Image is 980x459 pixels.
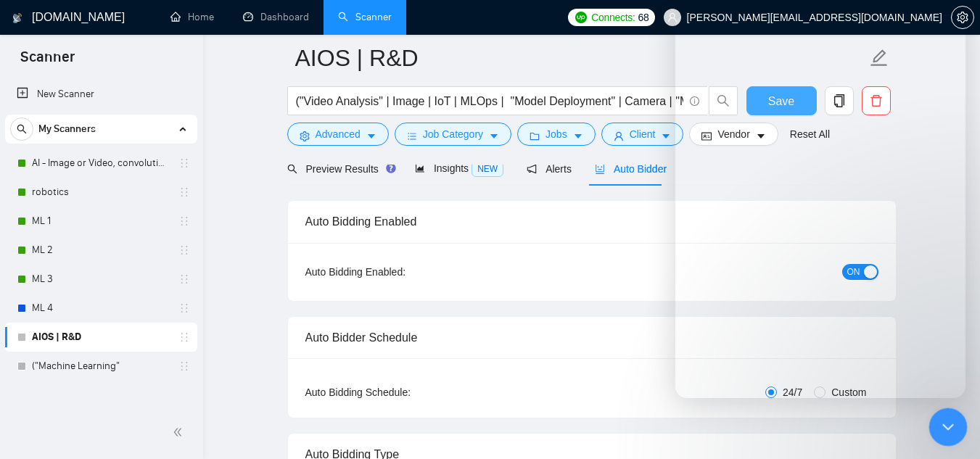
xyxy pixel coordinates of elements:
[9,46,86,77] span: Scanner
[675,15,965,398] iframe: Intercom live chat
[178,302,190,314] span: holder
[638,9,649,25] span: 68
[178,360,190,372] span: holder
[545,126,567,142] span: Jobs
[366,131,376,141] span: caret-down
[415,163,425,173] span: area-chart
[952,12,973,23] span: setting
[12,7,22,30] img: logo
[601,123,684,146] button: userClientcaret-down
[395,123,511,146] button: barsJob Categorycaret-down
[17,80,186,109] a: New Scanner
[517,123,596,146] button: folderJobscaret-down
[178,215,190,227] span: holder
[32,294,170,323] a: ML 4
[178,273,190,285] span: holder
[527,163,572,175] span: Alerts
[5,80,197,109] li: New Scanner
[929,408,968,447] iframe: Intercom live chat
[32,236,170,265] a: ML 2
[305,201,878,242] div: Auto Bidding Enabled
[489,131,499,141] span: caret-down
[338,11,392,23] a: searchScanner
[32,265,170,294] a: ML 3
[661,131,671,141] span: caret-down
[472,161,503,177] span: NEW
[295,40,867,76] input: Scanner name...
[407,131,417,141] span: bars
[575,12,587,23] img: upwork-logo.png
[667,12,678,22] span: user
[178,244,190,256] span: holder
[11,124,33,134] span: search
[173,425,187,439] span: double-left
[305,264,496,280] div: Auto Bidding Enabled:
[591,9,635,25] span: Connects:
[951,12,974,23] a: setting
[573,131,583,141] span: caret-down
[595,164,605,174] span: robot
[630,126,656,142] span: Client
[423,126,483,142] span: Job Category
[32,352,170,381] a: ("Machine Learning"
[384,162,398,175] div: Tooltip anchor
[32,207,170,236] a: ML 1
[243,11,309,23] a: dashboardDashboard
[10,117,33,141] button: search
[287,123,389,146] button: settingAdvancedcaret-down
[316,126,361,142] span: Advanced
[527,164,537,174] span: notification
[305,384,496,400] div: Auto Bidding Schedule:
[530,131,540,141] span: folder
[296,92,683,110] input: Search Freelance Jobs...
[32,323,170,352] a: AIOS | R&D
[178,157,190,169] span: holder
[287,163,392,175] span: Preview Results
[305,317,878,358] div: Auto Bidder Schedule
[170,11,214,23] a: homeHome
[32,178,170,207] a: robotics
[5,115,197,381] li: My Scanners
[614,131,624,141] span: user
[415,162,503,174] span: Insights
[951,6,974,29] button: setting
[287,164,297,174] span: search
[178,186,190,198] span: holder
[595,163,667,175] span: Auto Bidder
[300,131,310,141] span: setting
[32,149,170,178] a: AI - Image or Video, convolutional
[38,115,96,144] span: My Scanners
[178,331,190,343] span: holder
